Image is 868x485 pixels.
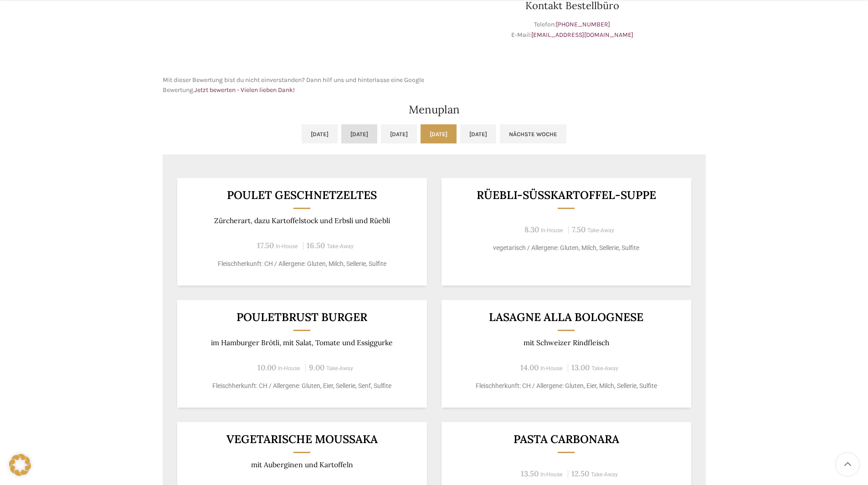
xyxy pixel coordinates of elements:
[452,243,680,253] p: vegetarisch / Allergene: Gluten, Milch, Sellerie, Sulfite
[521,469,539,479] span: 13.50
[591,365,618,372] span: Take-Away
[460,124,496,143] a: [DATE]
[500,124,566,143] a: Nächste Woche
[188,460,416,469] p: mit Auberginen und Kartoffeln
[439,20,706,40] p: Telefon: E-Mail:
[452,338,680,347] p: mit Schweizer Rindfleisch
[381,124,417,143] a: [DATE]
[278,365,300,372] span: In-House
[326,365,353,372] span: Take-Away
[540,365,563,372] span: In-House
[452,189,680,201] h3: Rüebli-Süsskartoffel-Suppe
[452,311,680,323] h3: LASAGNE ALLA BOLOGNESE
[257,362,276,373] span: 10.00
[307,240,325,250] span: 16.50
[556,20,610,28] a: [PHONE_NUMBER]
[524,225,539,235] span: 8.30
[309,362,324,373] span: 9.00
[188,338,416,347] p: im Hamburger Brötli, mit Salat, Tomate und Essiggurke
[188,259,416,269] p: Fleischherkunft: CH / Allergene: Gluten, Milch, Sellerie, Sulfite
[276,243,298,250] span: In-House
[520,362,539,373] span: 14.00
[540,471,563,478] span: In-House
[302,124,338,143] a: [DATE]
[188,189,416,201] h3: Poulet geschnetzeltes
[439,0,706,10] h3: Kontakt Bestellbüro
[195,86,295,94] a: Jetzt bewerten - Vielen lieben Dank!
[452,381,680,391] p: Fleischherkunft: CH / Allergene: Gluten, Eier, Milch, Sellerie, Sulfite
[341,124,377,143] a: [DATE]
[421,124,457,143] a: [DATE]
[572,225,586,235] span: 7.50
[541,227,563,234] span: In-House
[587,227,614,234] span: Take-Away
[188,216,416,225] p: Zürcherart, dazu Kartoffelstock und Erbsli und Rüebli
[257,240,274,250] span: 17.50
[188,381,416,391] p: Fleischherkunft: CH / Allergene: Gluten, Eier, Sellerie, Senf, Sulfite
[571,362,590,373] span: 13.00
[188,434,416,445] h3: Vegetarische Moussaka
[327,243,354,250] span: Take-Away
[591,471,618,478] span: Take-Away
[163,75,430,96] p: Mit dieser Bewertung bist du nicht einverstanden? Dann hilf uns und hinterlasse eine Google Bewer...
[188,311,416,323] h3: Pouletbrust Burger
[163,104,706,115] h2: Menuplan
[531,31,633,39] a: [EMAIL_ADDRESS][DOMAIN_NAME]
[571,469,589,479] span: 12.50
[452,434,680,445] h3: Pasta Carbonara
[836,453,859,476] a: Scroll to top button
